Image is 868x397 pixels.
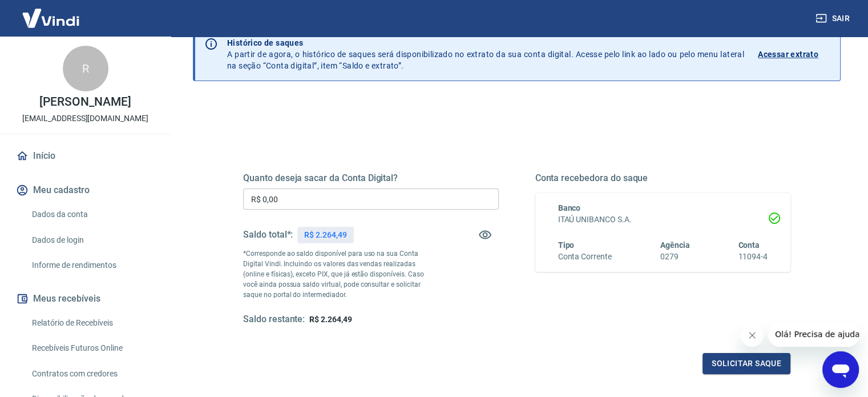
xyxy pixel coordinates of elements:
span: Olá! Precisa de ajuda? [7,8,96,17]
img: Vindi [14,1,88,35]
h6: 0279 [660,251,690,263]
p: Acessar extrato [758,49,818,60]
button: Sair [813,8,854,29]
a: Contratos com credores [27,362,157,386]
iframe: Mensagem da empresa [768,322,859,347]
div: R [63,46,108,91]
p: A partir de agora, o histórico de saques será disponibilizado no extrato da sua conta digital. Ac... [227,37,744,71]
a: Dados de login [27,228,157,252]
h6: Conta Corrente [558,251,612,263]
p: [EMAIL_ADDRESS][DOMAIN_NAME] [22,113,148,125]
iframe: Botão para abrir a janela de mensagens [822,351,859,388]
a: Acessar extrato [758,37,831,71]
h6: ITAÚ UNIBANCO S.A. [558,214,768,226]
a: Dados da conta [27,203,157,226]
span: R$ 2.264,49 [309,315,352,324]
button: Solicitar saque [703,353,790,374]
a: Informe de rendimentos [27,254,157,277]
span: Banco [558,203,581,212]
p: *Corresponde ao saldo disponível para uso na sua Conta Digital Vindi. Incluindo os valores das ve... [243,248,435,300]
span: Conta [738,240,760,250]
a: Relatório de Recebíveis [27,311,157,335]
p: [PERSON_NAME] [39,96,131,108]
p: Histórico de saques [227,37,744,49]
a: Início [14,143,157,169]
span: Tipo [558,240,575,250]
h5: Saldo restante: [243,314,305,326]
span: Agência [660,240,690,250]
iframe: Fechar mensagem [741,324,764,347]
h5: Conta recebedora do saque [535,173,791,184]
button: Meu cadastro [14,178,157,203]
button: Meus recebíveis [14,286,157,311]
h6: 11094-4 [738,251,768,263]
h5: Saldo total*: [243,229,293,240]
p: R$ 2.264,49 [304,229,346,241]
a: Recebíveis Futuros Online [27,336,157,360]
h5: Quanto deseja sacar da Conta Digital? [243,173,499,184]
